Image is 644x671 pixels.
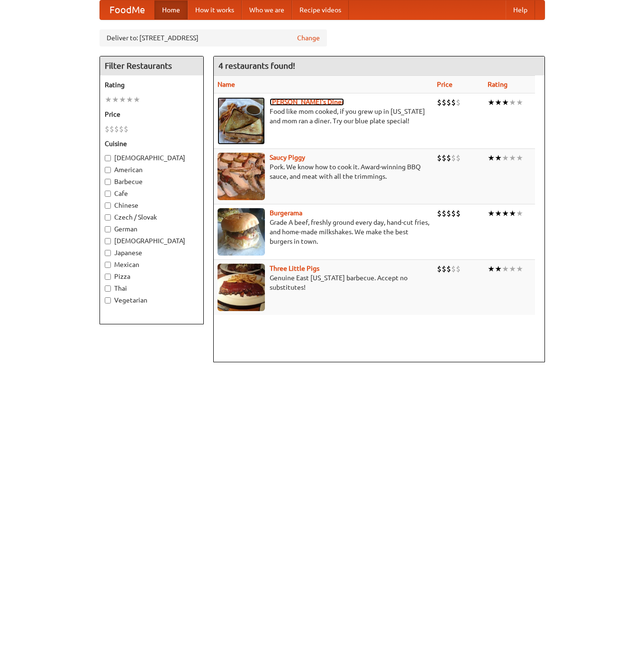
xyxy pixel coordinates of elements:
[488,153,495,163] li: ★
[100,0,154,19] a: FoodMe
[218,273,429,292] p: Genuine East [US_STATE] barbecue. Accept no substitutes!
[446,153,451,163] li: $
[502,208,509,219] li: ★
[218,97,265,145] img: sallys.jpg
[105,202,111,209] input: Chinese
[437,97,442,108] li: $
[105,260,199,269] label: Mexican
[126,94,133,105] li: ★
[270,265,319,272] a: Three Little Pigs
[105,177,199,186] label: Barbecue
[270,209,302,217] a: Burgerama
[442,208,446,219] li: $
[100,56,203,75] h4: Filter Restaurants
[502,153,509,163] li: ★
[100,29,327,46] div: Deliver to: [STREET_ADDRESS]
[509,153,516,163] li: ★
[488,81,508,88] a: Rating
[488,208,495,219] li: ★
[437,81,453,88] a: Price
[509,208,516,219] li: ★
[218,162,429,181] p: Pork. We know how to cook it. Award-winning BBQ sauce, and meat with all the trimmings.
[105,248,199,257] label: Japanese
[105,80,199,90] h5: Rating
[105,179,111,185] input: Barbecue
[112,94,119,105] li: ★
[105,284,199,293] label: Thai
[516,208,523,219] li: ★
[114,124,119,134] li: $
[218,61,295,70] ng-pluralize: 4 restaurants found!
[105,295,199,305] label: Vegetarian
[495,153,502,163] li: ★
[297,33,320,43] a: Change
[188,0,242,19] a: How it works
[105,238,111,244] input: [DEMOGRAPHIC_DATA]
[516,153,523,163] li: ★
[509,97,516,108] li: ★
[218,208,265,256] img: burgerama.jpg
[488,264,495,274] li: ★
[105,189,199,198] label: Cafe
[442,264,446,274] li: $
[488,97,495,108] li: ★
[437,264,442,274] li: $
[495,264,502,274] li: ★
[495,208,502,219] li: ★
[516,97,523,108] li: ★
[105,226,111,232] input: German
[516,264,523,274] li: ★
[456,97,461,108] li: $
[105,201,199,210] label: Chinese
[218,81,235,88] a: Name
[446,264,451,274] li: $
[242,0,292,19] a: Who we are
[456,153,461,163] li: $
[133,94,140,105] li: ★
[119,124,124,134] li: $
[451,97,456,108] li: $
[446,97,451,108] li: $
[218,153,265,200] img: saucy.jpg
[109,124,114,134] li: $
[105,139,199,148] h5: Cuisine
[451,208,456,219] li: $
[105,285,111,292] input: Thai
[105,94,112,105] li: ★
[105,224,199,234] label: German
[446,208,451,219] li: $
[105,262,111,268] input: Mexican
[270,98,344,106] a: [PERSON_NAME]'s Diner
[105,250,111,256] input: Japanese
[124,124,128,134] li: $
[105,153,199,163] label: [DEMOGRAPHIC_DATA]
[509,264,516,274] li: ★
[105,167,111,173] input: American
[105,274,111,280] input: Pizza
[442,153,446,163] li: $
[456,264,461,274] li: $
[495,97,502,108] li: ★
[218,264,265,311] img: littlepigs.jpg
[105,272,199,281] label: Pizza
[105,212,199,222] label: Czech / Slovak
[105,236,199,246] label: [DEMOGRAPHIC_DATA]
[119,94,126,105] li: ★
[154,0,188,19] a: Home
[270,154,305,161] a: Saucy Piggy
[292,0,349,19] a: Recipe videos
[437,208,442,219] li: $
[105,214,111,221] input: Czech / Slovak
[105,165,199,175] label: American
[506,0,535,19] a: Help
[105,155,111,161] input: [DEMOGRAPHIC_DATA]
[105,191,111,197] input: Cafe
[105,110,199,119] h5: Price
[105,297,111,303] input: Vegetarian
[437,153,442,163] li: $
[218,218,429,246] p: Grade A beef, freshly ground every day, hand-cut fries, and home-made milkshakes. We make the bes...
